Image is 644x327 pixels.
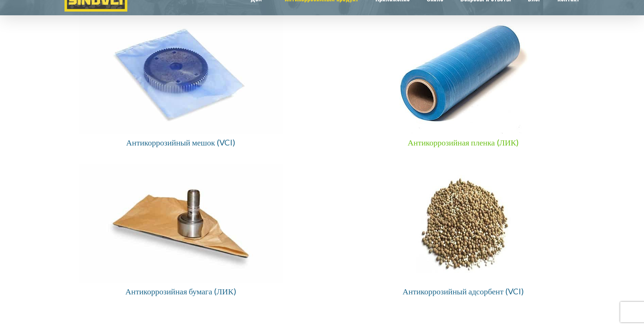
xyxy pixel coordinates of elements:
a: Антикоррозийный адсорбент (VCI) [403,289,524,295]
a: ВИ-35 [362,166,565,173]
a: ВИ-36 [79,166,283,173]
a: ВИ-37 [79,17,283,24]
span: Антикоррозийная пленка (ЛИК) [408,137,519,147]
a: ВИ-38 [362,17,565,24]
a: Антикоррозийная бумага (ЛИК) [125,289,236,295]
span: Антикоррозийная бумага (ЛИК) [125,286,236,296]
a: Антикоррозийный мешок (VCI) [126,140,236,147]
a: Антикоррозийная пленка (ЛИК) [408,140,519,147]
span: Антикоррозийный мешок (VCI) [126,137,236,147]
span: Антикоррозийный адсорбент (VCI) [403,286,524,296]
